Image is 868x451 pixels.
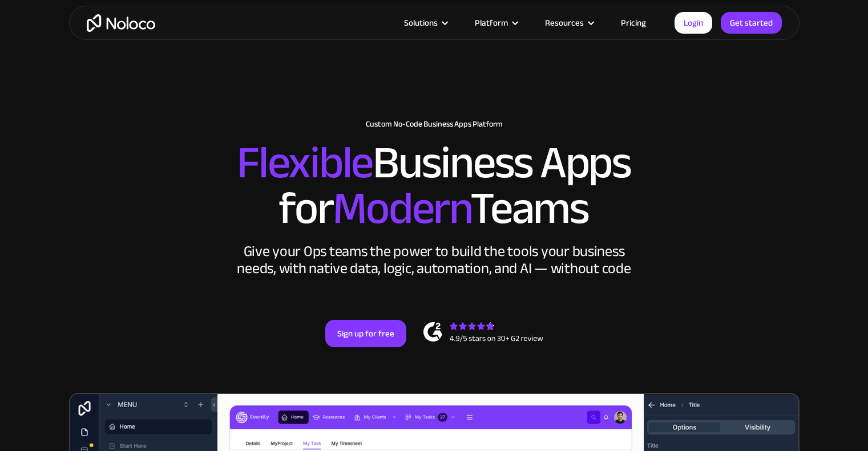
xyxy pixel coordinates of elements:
[235,243,634,277] div: Give your Ops teams the power to build the tools your business needs, with native data, logic, au...
[80,140,788,231] h2: Business Apps for Teams
[607,15,660,30] a: Pricing
[333,166,470,251] span: Modern
[475,15,508,30] div: Platform
[325,320,406,347] a: Sign up for free
[675,12,712,34] a: Login
[531,15,607,30] div: Resources
[80,120,788,129] h1: Custom No-Code Business Apps Platform
[404,15,438,30] div: Solutions
[721,12,782,34] a: Get started
[87,14,155,32] a: home
[390,15,461,30] div: Solutions
[461,15,531,30] div: Platform
[545,15,584,30] div: Resources
[237,120,373,205] span: Flexible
